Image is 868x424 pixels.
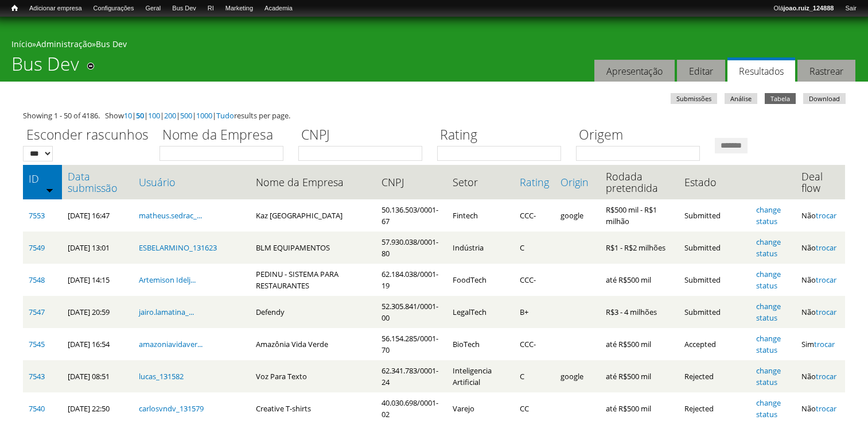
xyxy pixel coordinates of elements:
th: Nome da Empresa [250,165,376,199]
a: 100 [148,110,160,121]
strong: joao.ruiz_124888 [784,5,834,11]
a: Tabela [765,93,796,104]
a: trocar [814,339,835,349]
td: [DATE] 16:54 [62,328,133,360]
td: R$3 - 4 milhões [600,296,679,328]
td: R$500 mil - R$1 milhão [600,199,679,232]
a: Geral [139,3,166,14]
a: Início [6,3,24,14]
a: Bus Dev [96,38,127,49]
a: Origin [560,176,594,188]
td: [DATE] 16:47 [62,199,133,232]
td: 57.930.038/0001-80 [376,232,447,264]
a: Rastrear [797,60,855,82]
td: Amazônia Vida Verde [250,328,376,360]
a: trocar [816,403,836,414]
a: 200 [164,110,176,121]
a: Configurações [88,3,140,14]
td: Não [796,264,845,296]
a: Tudo [216,110,234,121]
a: trocar [816,275,836,285]
td: Voz Para Texto [250,360,376,392]
td: C [514,360,555,392]
a: trocar [816,307,836,317]
td: Não [796,232,845,264]
td: B+ [514,296,555,328]
a: 1000 [196,110,212,121]
td: C [514,232,555,264]
td: 62.184.038/0001-19 [376,264,447,296]
a: trocar [816,210,836,221]
a: carlosvndv_131579 [139,403,204,414]
a: Olájoao.ruiz_124888 [768,3,839,14]
td: [DATE] 20:59 [62,296,133,328]
a: change status [756,269,781,291]
td: [DATE] 08:51 [62,360,133,392]
a: Apresentação [594,60,675,82]
a: Artemison Idelj... [139,275,196,285]
a: change status [756,398,781,419]
td: até R$500 mil [600,264,679,296]
a: Adicionar empresa [24,3,88,14]
a: Download [803,93,846,104]
span: Início [11,4,18,12]
a: 50 [136,110,144,121]
a: matheus.sedrac_... [139,210,202,221]
a: 500 [180,110,192,121]
td: até R$500 mil [600,328,679,360]
label: Nome da Empresa [159,125,291,146]
td: CCC- [514,328,555,360]
a: lucas_131582 [139,371,184,381]
td: [DATE] 13:01 [62,232,133,264]
td: até R$500 mil [600,360,679,392]
td: 50.136.503/0001-67 [376,199,447,232]
td: Não [796,199,845,232]
td: Defendy [250,296,376,328]
label: Rating [437,125,569,146]
td: BLM EQUIPAMENTOS [250,232,376,264]
td: FoodTech [447,264,513,296]
a: Data submissão [68,171,127,194]
td: Accepted [679,328,750,360]
a: Sair [839,3,862,14]
td: Kaz [GEOGRAPHIC_DATA] [250,199,376,232]
td: 56.154.285/0001-70 [376,328,447,360]
td: PEDINU - SISTEMA PARA RESTAURANTES [250,264,376,296]
td: Submitted [679,296,750,328]
td: Submitted [679,232,750,264]
td: BioTech [447,328,513,360]
td: Sim [796,328,845,360]
td: CCC- [514,264,555,296]
a: Usuário [139,176,244,188]
th: CNPJ [376,165,447,199]
a: trocar [816,242,836,253]
td: 52.305.841/0001-00 [376,296,447,328]
label: Origem [576,125,707,146]
td: LegalTech [447,296,513,328]
a: 7540 [29,403,45,414]
td: Submitted [679,264,750,296]
th: Setor [447,165,513,199]
a: Academia [259,3,298,14]
a: change status [756,237,781,259]
a: Marketing [220,3,259,14]
td: Não [796,360,845,392]
td: Fintech [447,199,513,232]
th: Estado [679,165,750,199]
div: » » [11,38,857,53]
label: CNPJ [298,125,430,146]
th: Rodada pretendida [600,165,679,199]
a: 7553 [29,210,45,221]
td: google [555,360,600,392]
td: R$1 - R$2 milhões [600,232,679,264]
a: jairo.lamatina_... [139,307,194,317]
a: change status [756,333,781,355]
a: 7545 [29,339,45,349]
label: Esconder rascunhos [23,125,152,146]
td: CCC- [514,199,555,232]
a: Rating [520,176,549,188]
a: trocar [816,371,836,381]
a: Administração [36,38,92,49]
a: Resultados [727,57,795,82]
a: 7543 [29,371,45,381]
